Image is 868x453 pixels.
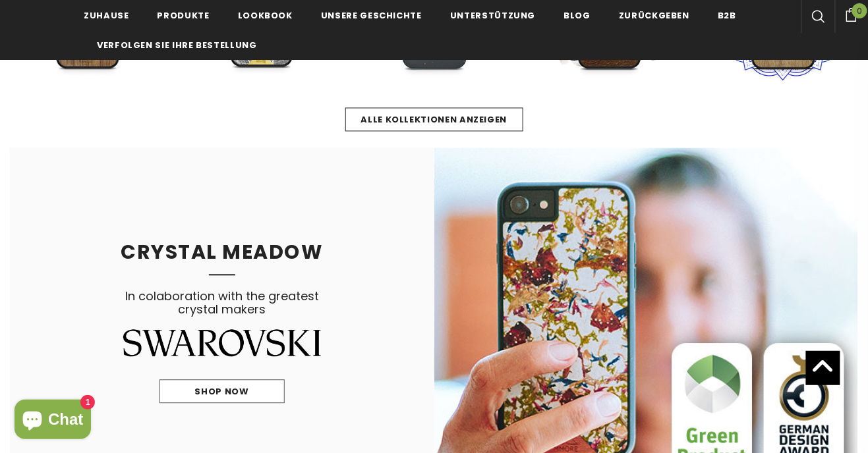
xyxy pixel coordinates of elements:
a: Verfolgen Sie Ihre Bestellung [97,30,257,59]
span: Blog [564,9,591,22]
span: In colaboration with the greatest crystal makers [123,288,321,351]
span: CRYSTAL MEADOW [121,238,323,267]
span: Unterstützung [450,9,535,22]
span: 0 [852,3,867,18]
span: Alle Kollektionen anzeigen [361,114,507,126]
span: Produkte [158,9,210,22]
inbox-online-store-chat: Onlineshop-Chat von Shopify [11,400,95,442]
span: Shop Now [195,386,249,398]
span: Zuhause [84,9,129,22]
span: Lookbook [238,9,293,22]
a: Alle Kollektionen anzeigen [345,108,523,132]
span: Verfolgen Sie Ihre Bestellung [97,39,257,51]
a: 0 [834,6,868,22]
span: B2B [718,9,736,22]
span: Zurückgeben [619,9,689,22]
span: Unsere Geschichte [321,9,422,22]
img: Swarovski Logo [123,330,321,357]
a: Shop Now [159,380,285,404]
